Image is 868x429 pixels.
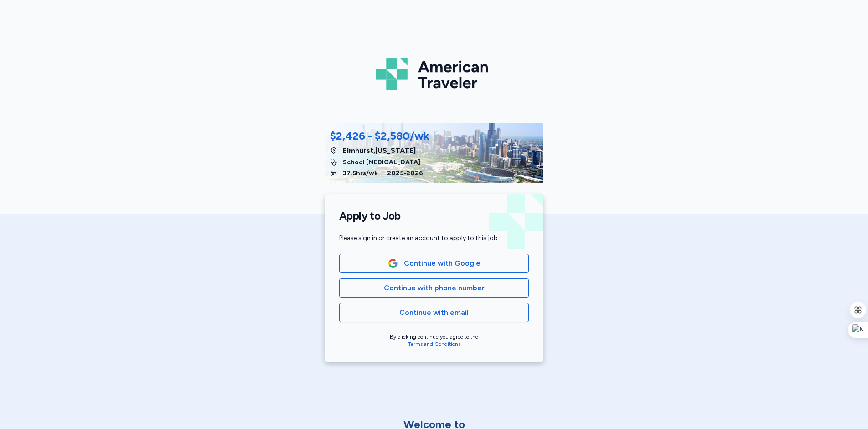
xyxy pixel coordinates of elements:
img: Logo [376,55,492,94]
div: $2,426 - $2,580/wk [330,129,429,143]
button: Google LogoContinue with Google [339,254,529,273]
button: Continue with phone number [339,278,529,298]
span: 37.5 hrs/wk [343,169,378,178]
span: Continue with email [399,307,469,318]
a: Terms and Conditions [408,341,460,347]
img: Google Logo [388,258,398,268]
div: Please sign in or create an account to apply to this job [339,234,529,243]
span: School [MEDICAL_DATA] [343,158,420,167]
button: Continue with email [339,303,529,322]
span: Elmhurst , [US_STATE] [343,145,416,156]
span: 2025 - 2026 [387,169,423,178]
span: Continue with phone number [384,283,485,293]
span: Continue with Google [404,258,480,269]
h1: Apply to Job [339,209,529,223]
div: By clicking continue you agree to the [339,333,529,348]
